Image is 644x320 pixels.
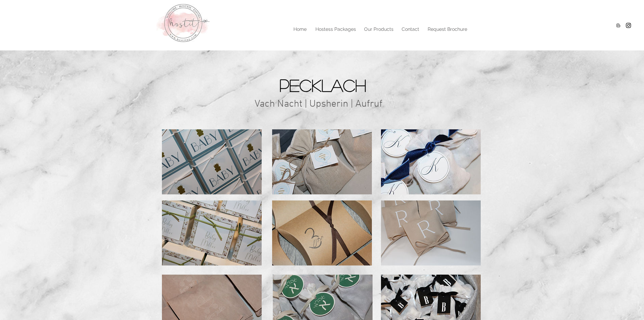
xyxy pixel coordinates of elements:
[398,24,423,34] p: Contact
[187,24,472,34] nav: Site
[272,200,372,265] img: IMG_3387.JPG
[280,77,366,93] span: Pecklach
[381,200,481,265] img: IMG_4312.JPG
[162,129,262,194] img: IMG_5020.JPG
[312,24,359,34] p: Hostess Packages
[272,129,372,194] img: IMG_2190.JPG
[615,22,622,29] img: Blogger
[615,22,632,29] ul: Social Bar
[255,98,382,110] span: Vach Nacht | Upsherin | Aufruf
[424,24,471,34] p: Request Brochure
[625,22,632,29] img: Hostitny
[361,24,397,34] p: Our Products
[423,24,472,34] a: Request Brochure
[162,200,262,265] img: IMG_7991.JPG
[289,24,311,34] a: Home
[360,24,397,34] a: Our Products
[397,24,423,34] a: Contact
[311,24,360,34] a: Hostess Packages
[290,24,310,34] p: Home
[381,129,481,194] img: 54510980_314452135885412_3661866814320895473_n.jpg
